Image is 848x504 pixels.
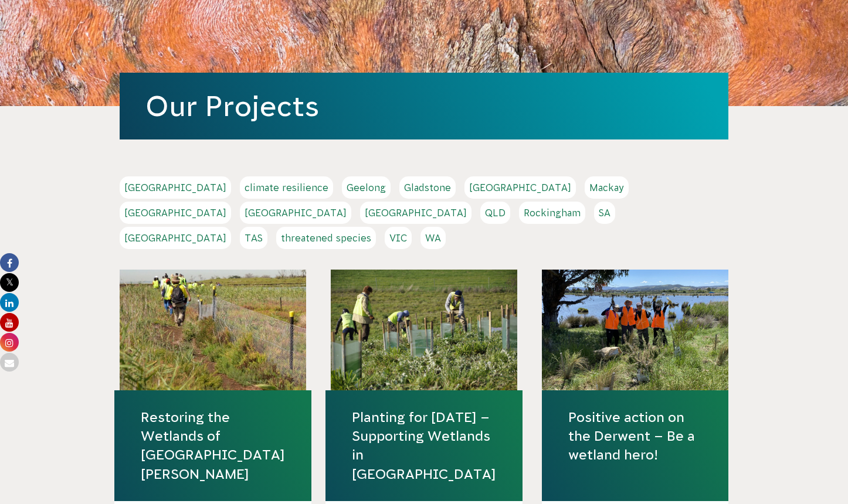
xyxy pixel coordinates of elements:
[519,202,585,224] a: Rockingham
[480,202,510,224] a: QLD
[420,227,446,249] a: WA
[399,176,456,199] a: Gladstone
[240,202,351,224] a: [GEOGRAPHIC_DATA]
[240,176,333,199] a: climate resilience
[568,408,702,465] a: Positive action on the Derwent – Be a wetland hero!
[145,90,319,122] a: Our Projects
[342,176,391,199] a: Geelong
[141,408,285,483] a: Restoring the Wetlands of [GEOGRAPHIC_DATA][PERSON_NAME]
[352,408,496,483] a: Planting for [DATE] – Supporting Wetlands in [GEOGRAPHIC_DATA]
[240,227,267,249] a: TAS
[120,176,231,199] a: [GEOGRAPHIC_DATA]
[585,176,629,199] a: Mackay
[464,176,576,199] a: [GEOGRAPHIC_DATA]
[594,202,615,224] a: SA
[385,227,412,249] a: VIC
[120,202,231,224] a: [GEOGRAPHIC_DATA]
[276,227,376,249] a: threatened species
[360,202,472,224] a: [GEOGRAPHIC_DATA]
[120,227,231,249] a: [GEOGRAPHIC_DATA]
